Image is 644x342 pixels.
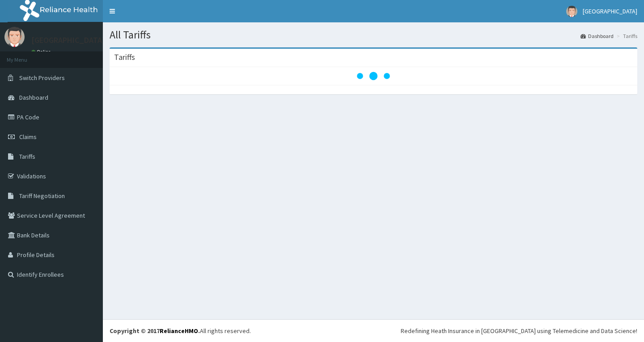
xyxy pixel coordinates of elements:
[103,319,644,342] footer: All rights reserved.
[19,192,65,200] span: Tariff Negotiation
[356,58,391,94] svg: audio-loading
[19,74,65,82] span: Switch Providers
[19,152,35,160] span: Tariffs
[110,29,637,41] h1: All Tariffs
[580,32,614,40] a: Dashboard
[401,326,637,335] div: Redefining Heath Insurance in [GEOGRAPHIC_DATA] using Telemedicine and Data Science!
[583,7,637,15] span: [GEOGRAPHIC_DATA]
[19,133,37,141] span: Claims
[19,93,48,101] span: Dashboard
[31,49,53,55] a: Online
[114,53,135,61] h3: Tariffs
[4,27,25,47] img: User Image
[31,36,105,44] p: [GEOGRAPHIC_DATA]
[566,6,577,17] img: User Image
[160,327,198,335] a: RelianceHMO
[614,32,637,40] li: Tariffs
[110,327,200,335] strong: Copyright © 2017 .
